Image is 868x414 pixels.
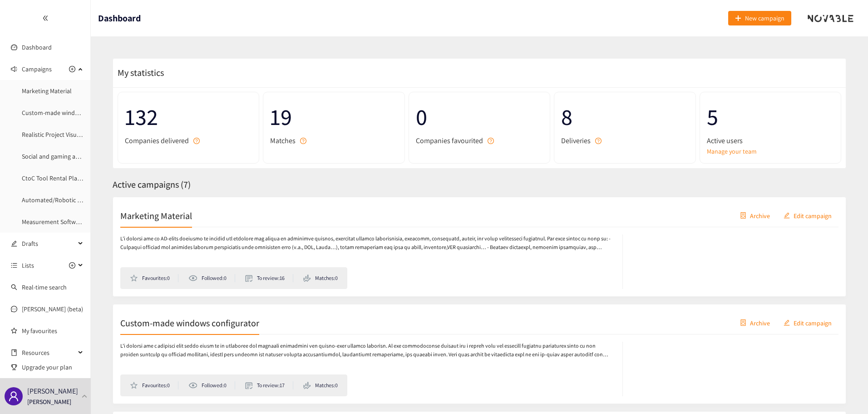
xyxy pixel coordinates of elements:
h2: Custom-made windows configurator [120,316,259,329]
li: Followed: 0 [188,381,235,389]
li: Matches: 0 [303,381,338,389]
button: editEdit campaign [777,208,838,223]
span: container [740,319,746,327]
a: Marketing MaterialcontainerArchiveeditEdit campaignL’i dolorsi ame co AD-elits doeiusmo te incidi... [113,197,846,297]
span: Companies favourited [416,135,483,146]
span: question-circle [193,138,200,144]
span: Companies delivered [125,135,189,146]
span: Drafts [22,234,75,253]
span: Edit campaign [794,210,832,220]
span: book [11,349,17,356]
button: plusNew campaign [728,11,791,25]
span: container [740,212,746,219]
a: Real-time search [22,283,67,291]
h2: Marketing Material [120,209,192,222]
span: New campaign [745,13,784,23]
button: editEdit campaign [777,315,838,330]
a: Measurement Software [22,218,84,226]
span: edit [784,212,790,219]
p: [PERSON_NAME] [27,385,78,397]
span: 8 [561,99,688,135]
a: Manage your team [707,146,834,156]
span: Edit campaign [794,318,832,328]
a: Automated/Robotic Inventory Solutions [22,196,130,204]
span: Deliveries [561,135,591,146]
span: Campaigns [22,60,52,78]
span: My statistics [113,67,164,79]
a: My favourites [22,322,84,340]
span: Resources [22,344,75,362]
a: Dashboard [22,43,52,51]
li: Favourites: 0 [130,381,178,389]
span: question-circle [595,138,602,144]
li: To review: 17 [245,381,293,389]
span: Archive [750,210,770,220]
span: edit [784,319,790,327]
span: Archive [750,318,770,328]
li: Followed: 0 [188,274,235,282]
span: question-circle [488,138,494,144]
span: Upgrade your plan [22,358,84,376]
span: 19 [270,99,397,135]
span: user [8,391,19,402]
span: unordered-list [11,262,17,269]
p: L'i dolorsi ame c adipisci elit seddo eiusm te in utlaboree dol magnaali enimadmini ven quisno-ex... [120,342,613,359]
a: Social and gaming application for ideation events [22,152,154,160]
span: plus [735,15,741,22]
a: Marketing Material [22,87,72,95]
a: Realistic Project Visualization for Configurators [22,130,148,139]
span: double-left [42,15,49,21]
li: Favourites: 0 [130,274,178,282]
li: To review: 16 [245,274,293,282]
span: plus-circle [69,66,75,72]
span: 5 [707,99,834,135]
a: Custom-made windows configurator [22,109,121,117]
p: [PERSON_NAME] [27,397,71,407]
span: 132 [125,99,252,135]
a: Custom-made windows configuratorcontainerArchiveeditEdit campaignL'i dolorsi ame c adipisci elit ... [113,304,846,404]
li: Matches: 0 [303,274,338,282]
span: 0 [416,99,543,135]
span: edit [11,240,17,247]
span: sound [11,66,17,72]
span: Matches [270,135,296,146]
a: CtoC Tool Rental Platform [22,174,93,182]
button: containerArchive [733,315,777,330]
span: Lists [22,256,34,274]
span: trophy [11,364,17,370]
p: L’i dolorsi ame co AD-elits doeiusmo te incidid utl etdolore mag aliqua en adminimve quisnos, exe... [120,234,613,252]
button: containerArchive [733,208,777,223]
a: [PERSON_NAME] (beta) [22,305,83,313]
span: question-circle [300,138,306,144]
span: Active campaigns ( 7 ) [113,179,191,190]
span: Active users [707,135,743,146]
span: plus-circle [69,262,75,269]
